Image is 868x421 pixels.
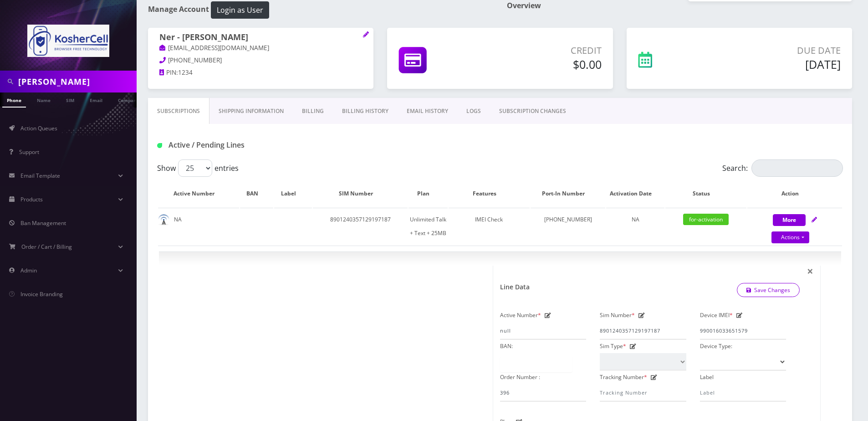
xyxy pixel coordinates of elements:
label: Sim Type [600,339,626,353]
span: Ban Management [20,219,66,227]
a: Billing History [333,98,398,124]
label: Device IMEI [700,308,733,322]
th: Port-In Number: activate to sort column ascending [531,180,605,207]
h1: Manage Account [148,1,493,19]
label: Active Number [500,308,541,322]
p: Due Date [710,44,841,57]
a: Login as User [209,4,269,14]
a: Actions [771,231,809,243]
a: Shipping Information [209,98,293,124]
td: NA [158,208,239,245]
span: 1234 [178,68,193,77]
a: Phone [2,92,26,108]
th: Action: activate to sort column ascending [747,180,842,207]
th: Activation Date: activate to sort column ascending [606,180,664,207]
button: More [773,214,806,226]
h5: $0.00 [489,57,601,71]
th: Active Number: activate to sort column ascending [158,180,239,207]
select: Showentries [178,159,212,177]
label: Device Type: [700,339,732,353]
th: BAN: activate to sort column ascending [240,180,273,207]
input: Search: [751,159,843,177]
input: Order Number [500,384,586,401]
span: × [807,263,813,278]
label: Order Number : [500,370,540,384]
a: Save Changes [737,283,800,297]
input: Search in Company [18,73,134,90]
td: [PHONE_NUMBER] [531,208,605,245]
p: Credit [489,44,601,57]
a: [EMAIL_ADDRESS][DOMAIN_NAME] [159,44,269,53]
td: 8901240357129197187 [313,208,408,245]
input: Label [700,384,786,401]
a: Email [85,92,107,107]
th: Status: activate to sort column ascending [665,180,746,207]
a: Name [32,92,55,107]
a: Company [113,92,144,107]
label: Label [700,370,714,384]
th: Features: activate to sort column ascending [449,180,530,207]
img: Active / Pending Lines [157,143,162,148]
span: for-activation [683,214,729,225]
label: Sim Number [600,308,635,322]
input: Tracking Number [600,384,686,401]
h1: Ner - [PERSON_NAME] [159,32,362,43]
a: SUBSCRIPTION CHANGES [490,98,575,124]
span: Order / Cart / Billing [21,243,72,251]
th: Label: activate to sort column ascending [274,180,312,207]
h5: [DATE] [710,57,841,71]
h1: Line Data [500,283,530,291]
label: Search: [722,159,843,177]
span: Products [20,195,43,203]
label: Tracking Number [600,370,647,384]
h1: Overview [507,1,852,10]
a: Subscriptions [148,98,209,124]
h1: Active / Pending Lines [157,141,377,149]
div: IMEI Check [449,213,530,226]
a: PIN: [159,68,178,77]
td: Unlimited Talk + Text + 25MB [408,208,448,245]
span: Admin [20,267,37,274]
a: Billing [293,98,333,124]
span: NA [632,216,639,223]
a: LOGS [457,98,490,124]
label: Show entries [157,159,239,177]
span: Invoice Branding [20,290,63,298]
span: Action Queues [20,124,57,132]
span: Support [19,148,39,156]
input: IMEI [700,322,786,339]
button: Login as User [211,1,269,19]
input: Active Number [500,322,586,339]
a: SIM [61,92,79,107]
a: EMAIL HISTORY [398,98,457,124]
span: Email Template [20,172,60,180]
th: SIM Number: activate to sort column ascending [313,180,408,207]
th: Plan: activate to sort column ascending [408,180,448,207]
span: [PHONE_NUMBER] [168,56,222,64]
input: Sim Number [600,322,686,339]
img: default.png [158,214,169,226]
img: KosherCell [27,25,109,57]
label: BAN: [500,339,513,353]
